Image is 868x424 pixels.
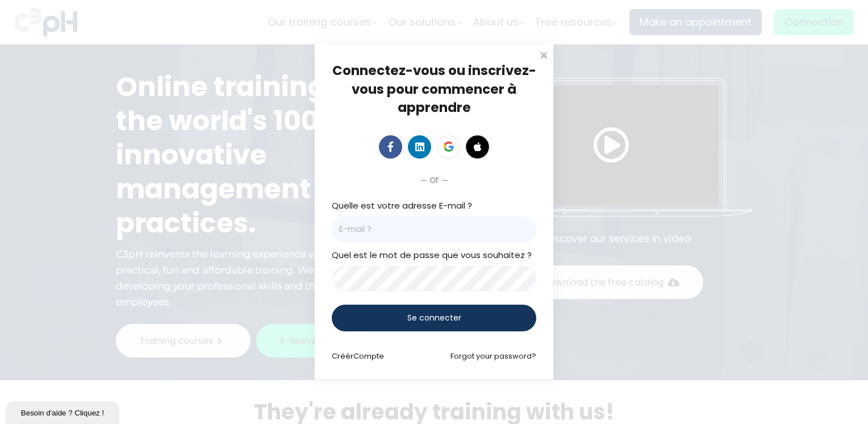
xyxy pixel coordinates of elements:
[407,312,461,324] span: Se connecter
[450,351,536,361] a: Forgot your password?
[429,172,439,188] span: or
[353,351,384,361] span: Compte
[332,61,536,116] span: Connectez-vous ou inscrivez-vous pour commencer à apprendre
[6,399,122,424] iframe: chat widget
[332,351,384,361] a: CréérCompte
[332,216,536,243] input: E-mail ?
